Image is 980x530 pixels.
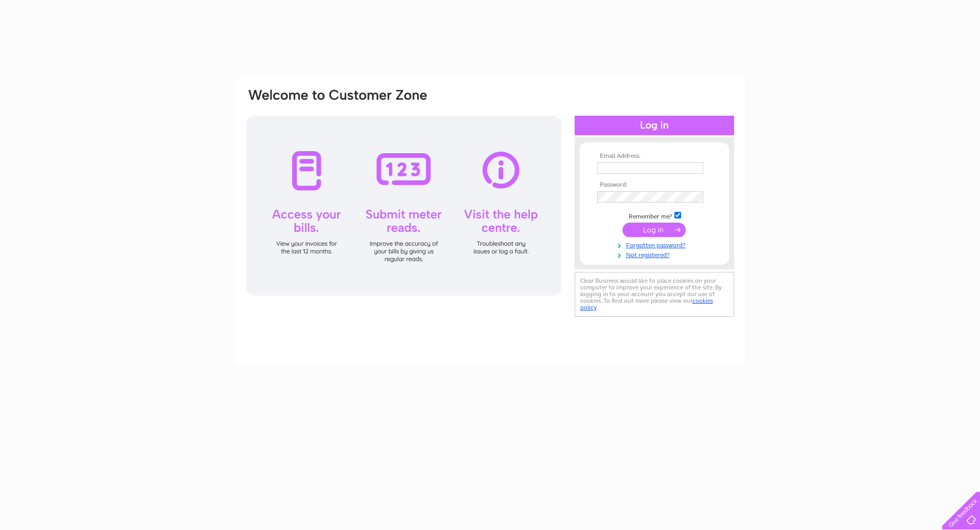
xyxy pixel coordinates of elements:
[597,240,714,249] a: Forgotten password?
[597,249,714,259] a: Not registered?
[622,223,686,237] input: Submit
[575,272,734,317] div: Clear Business would like to place cookies on your computer to improve your experience of the sit...
[595,153,714,160] th: Email Address:
[580,297,713,311] a: cookies policy
[595,181,714,189] th: Password:
[595,210,714,221] td: Remember me?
